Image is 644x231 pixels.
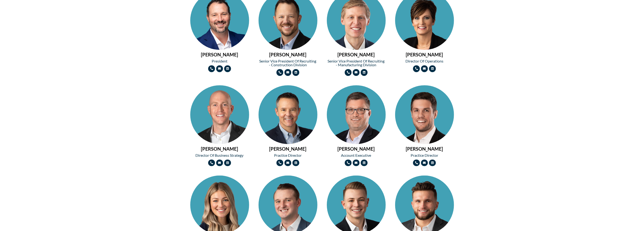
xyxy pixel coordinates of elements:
h2: [PERSON_NAME] [190,52,249,57]
h2: [PERSON_NAME] [395,146,454,151]
h2: Account Executive [327,153,386,157]
h2: President [190,59,249,63]
h2: [PERSON_NAME] [259,52,317,57]
h2: [PERSON_NAME] [259,146,317,151]
h2: Senior Vice President of Recruiting - Construction Division [259,59,317,67]
h2: [PERSON_NAME] [190,146,249,151]
h2: Practice Director [259,153,317,157]
h2: [PERSON_NAME] [395,52,454,57]
h2: Director of Operations [395,59,454,63]
h2: Senior Vice President of Recruiting - Manufacturing Division [327,59,386,67]
h2: [PERSON_NAME] [327,52,386,57]
h2: Practice Director [395,153,454,157]
h2: [PERSON_NAME] [327,146,386,151]
h2: Director of Business Strategy [190,153,249,157]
